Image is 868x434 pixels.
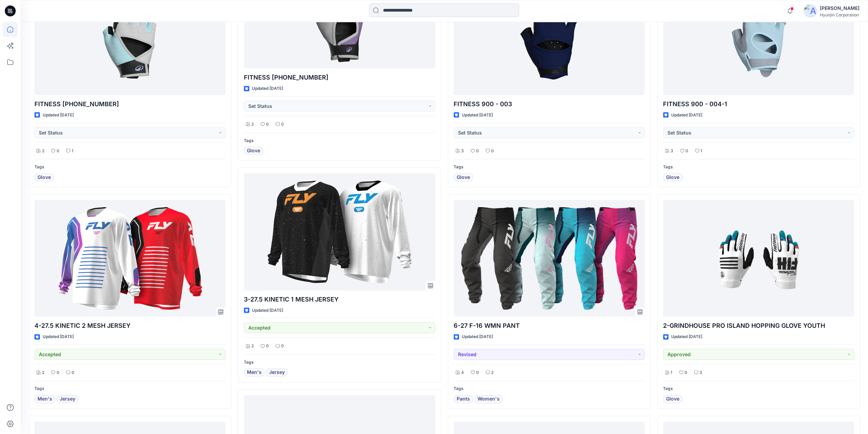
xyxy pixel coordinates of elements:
p: 4-27.5 KINETIC 2 MESH JERSEY [34,321,225,331]
span: Women's [477,395,500,403]
p: 0 [281,342,284,350]
span: Glove [38,173,51,182]
p: Tags [663,164,854,171]
p: 2 [491,369,494,376]
p: Tags [454,385,645,392]
span: Glove [666,395,679,403]
p: Updated [DATE] [462,112,493,119]
a: 3-27.5 KINETIC 1 MESH JERSEY [244,173,435,291]
span: Men's [38,395,52,403]
p: FITNESS 900 - 003 [454,99,645,109]
p: 0 [72,369,74,376]
span: Men's [247,368,262,377]
p: 2-GRINDHOUSE PRO ISLAND HOPPING GLOVE YOUTH [663,321,854,331]
p: 0 [686,148,688,155]
span: Jersey [60,395,75,403]
p: Updated [DATE] [252,307,283,314]
p: 3 [461,148,464,155]
p: Updated [DATE] [671,112,702,119]
p: 0 [57,148,59,155]
p: 0 [491,148,494,155]
p: Tags [244,359,435,366]
div: Hyunjin Corporation [820,12,859,17]
p: Updated [DATE] [462,333,493,340]
a: 4-27.5 KINETIC 2 MESH JERSEY [34,200,225,317]
img: avatar [804,4,817,18]
p: 0 [685,369,687,376]
p: 2 [251,342,254,350]
p: Updated [DATE] [671,333,702,340]
a: 2-GRINDHOUSE PRO ISLAND HOPPING GLOVE YOUTH [663,200,854,317]
p: 1 [701,148,702,155]
p: 6-27 F-16 WMN PANT [454,321,645,331]
p: 2 [251,121,254,128]
p: 2 [42,148,44,155]
p: 3-27.5 KINETIC 1 MESH JERSEY [244,295,435,304]
p: Updated [DATE] [43,112,74,119]
p: FITNESS [PHONE_NUMBER] [34,99,225,109]
div: [PERSON_NAME] [820,4,859,12]
p: 0 [476,148,479,155]
p: FITNESS 900 - 004-1 [663,99,854,109]
p: 0 [266,342,269,350]
p: 0 [266,121,269,128]
span: Pants [457,395,470,403]
p: 2 [42,369,44,376]
span: Glove [247,147,260,155]
p: Tags [244,137,435,144]
p: 4 [461,369,464,376]
p: 3 [700,369,702,376]
p: 3 [671,148,673,155]
p: 1 [72,148,73,155]
a: 6-27 F-16 WMN PANT [454,200,645,317]
p: 0 [476,369,479,376]
p: Tags [34,164,225,171]
span: Glove [457,173,470,182]
span: Jersey [269,368,285,377]
p: Updated [DATE] [43,333,74,340]
p: 0 [281,121,284,128]
span: Glove [666,173,679,182]
p: Updated [DATE] [252,85,283,92]
p: FITNESS [PHONE_NUMBER] [244,73,435,82]
p: Tags [34,385,225,392]
p: Tags [454,164,645,171]
p: 0 [57,369,59,376]
p: Tags [663,385,854,392]
p: 1 [671,369,672,376]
